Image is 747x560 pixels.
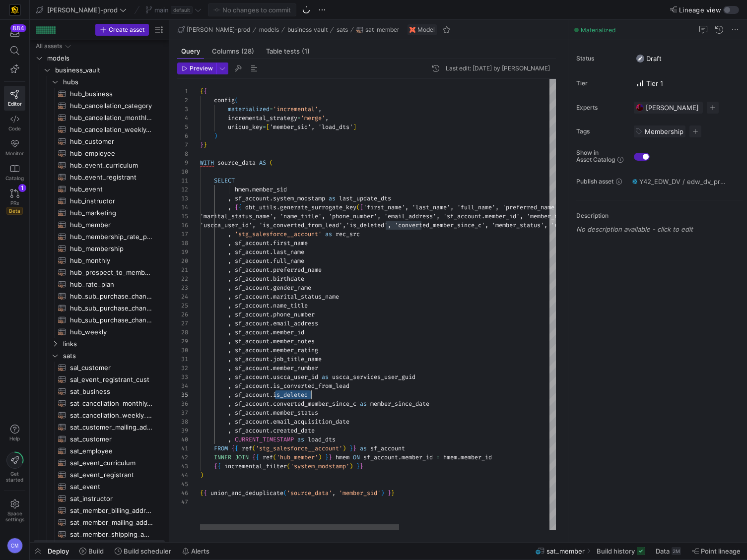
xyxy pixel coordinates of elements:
span: materialized [228,105,270,113]
div: Press SPACE to select this row. [34,338,165,350]
span: rec_src [336,230,360,238]
div: Press SPACE to select this row. [34,290,165,302]
a: sat_member_shipping_address​​​​​​​​​​ [34,528,165,540]
span: Publish asset [576,178,613,185]
div: 1 [18,184,26,192]
span: ] [353,123,356,131]
span: 'marital_status_name', 'name_title', 'phon [200,212,346,220]
span: hub_event_registrant​​​​​​​​​​ [70,172,153,183]
a: sat_customer​​​​​​​​​​ [34,433,165,445]
span: hub_event_curriculum​​​​​​​​​​ [70,160,153,171]
span: hub_rate_plan​​​​​​​​​​ [70,279,153,290]
span: full_name [273,257,304,265]
span: sats [63,350,163,362]
span: sf_account [235,293,270,301]
div: 24 [177,292,188,301]
span: sal_customer​​​​​​​​​​ [70,362,153,373]
span: = [263,123,266,131]
a: sat_event_curriculum​​​​​​​​​​ [34,457,165,469]
div: 26 [177,310,188,319]
a: Code [4,111,25,135]
span: hub_membership_rate_plan​​​​​​​​​​ [70,231,153,243]
span: as [329,194,336,202]
a: Catalog [4,160,25,185]
span: preferred_name [273,266,322,274]
a: sat_event​​​​​​​​​​ [34,481,165,493]
a: hub_member​​​​​​​​​​ [34,219,165,231]
div: Press SPACE to select this row. [34,231,165,243]
span: sats [337,26,348,33]
a: hub_membership_rate_plan​​​​​​​​​​ [34,231,165,243]
span: hub_cancellation_weekly_forecast​​​​​​​​​​ [70,124,153,135]
span: sf_account [235,239,270,247]
span: hub_weekly​​​​​​​​​​ [70,326,153,338]
span: Build [88,547,104,555]
span: , [325,114,329,122]
div: 11 [177,176,188,185]
span: , [228,230,231,238]
span: Catalog [5,175,24,181]
span: [ [266,123,270,131]
div: Press SPACE to select this row. [34,40,165,52]
div: 15 [177,212,188,221]
div: 19 [177,248,188,256]
span: Get started [6,471,23,483]
span: hub_member​​​​​​​​​​ [70,219,153,231]
a: hub_monthly​​​​​​​​​​ [34,254,165,266]
a: hub_membership​​​​​​​​​​ [34,243,165,254]
span: models [259,26,279,33]
span: sf_account [235,266,270,274]
a: https://storage.googleapis.com/y42-prod-data-exchange/images/uAsz27BndGEK0hZWDFeOjoxA7jCwgK9jE472... [4,1,25,18]
img: Draft [636,55,644,62]
span: [PERSON_NAME]-prod [47,6,118,14]
div: 13 [177,194,188,203]
span: Build history [597,547,635,555]
div: 12 [177,185,188,194]
div: Press SPACE to select this row. [34,64,165,76]
button: [PERSON_NAME]-prod [34,3,129,16]
span: = [297,114,301,122]
a: hub_event_curriculum​​​​​​​​​​ [34,159,165,171]
span: WITH [200,159,214,167]
span: , [228,293,231,301]
a: hub_customer​​​​​​​​​​ [34,135,165,147]
span: ) [214,132,217,140]
div: 10 [177,167,188,176]
button: CM [4,535,25,556]
div: 4 [177,114,188,123]
span: Experts [576,104,626,111]
span: sf_account [235,302,270,310]
span: Point lineage [701,547,741,555]
span: Query [181,48,200,55]
span: , [228,275,231,283]
span: [ [360,203,363,211]
span: hubs [63,76,163,88]
div: Press SPACE to select this row. [34,159,165,171]
span: . [270,194,273,202]
span: . [270,275,273,283]
span: Space settings [5,510,24,522]
span: dbt_utils [245,203,276,211]
span: . [270,284,273,292]
button: models [257,24,281,36]
div: 17 [177,230,188,239]
span: sat_business​​​​​​​​​​ [70,386,153,397]
div: 1 [177,87,188,96]
span: hub_sub_purchase_channel_weekly_forecast​​​​​​​​​​ [70,303,153,314]
a: sat_event_registrant​​​​​​​​​​ [34,469,165,481]
span: _status', 'email_acquisition_date', 'created_date' [516,221,690,229]
span: sat_member_mailing_address​​​​​​​​​​ [70,517,153,528]
span: Membership [645,127,683,135]
a: hub_instructor​​​​​​​​​​ [34,195,165,207]
span: { [238,203,242,211]
span: member_sid [252,186,287,193]
button: 884 [4,24,25,42]
img: Tier 1 - Critical [636,79,644,87]
a: Editor [4,86,25,111]
span: hub_prospect_to_member_conversion​​​​​​​​​​ [70,267,153,278]
span: , [228,302,231,310]
div: 22 [177,274,188,283]
span: sat_event_curriculum​​​​​​​​​​ [70,457,153,469]
div: 6 [177,131,188,140]
span: models [47,53,163,64]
